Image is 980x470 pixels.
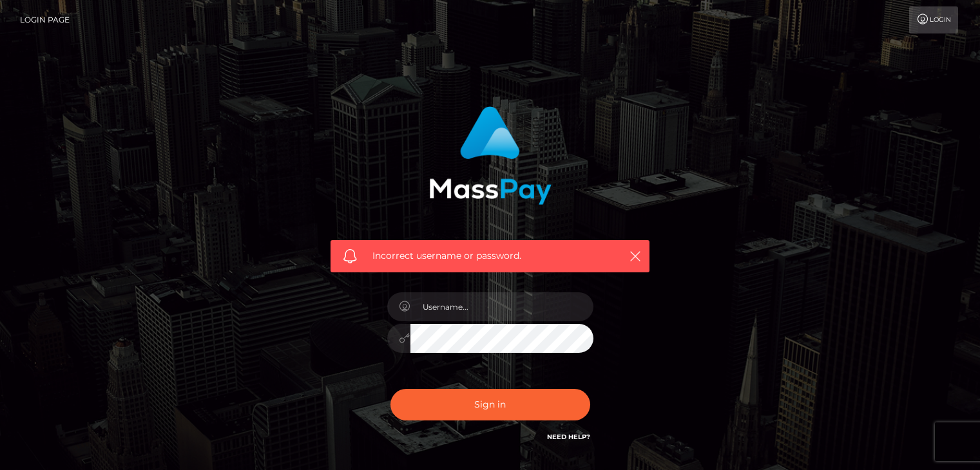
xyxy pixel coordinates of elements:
[20,6,70,33] a: Login Page
[429,106,552,205] img: MassPay Login
[547,433,590,441] a: Need Help?
[909,6,958,33] a: Login
[390,389,590,420] button: Sign in
[372,249,608,263] span: Incorrect username or password.
[410,292,593,321] input: Username...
